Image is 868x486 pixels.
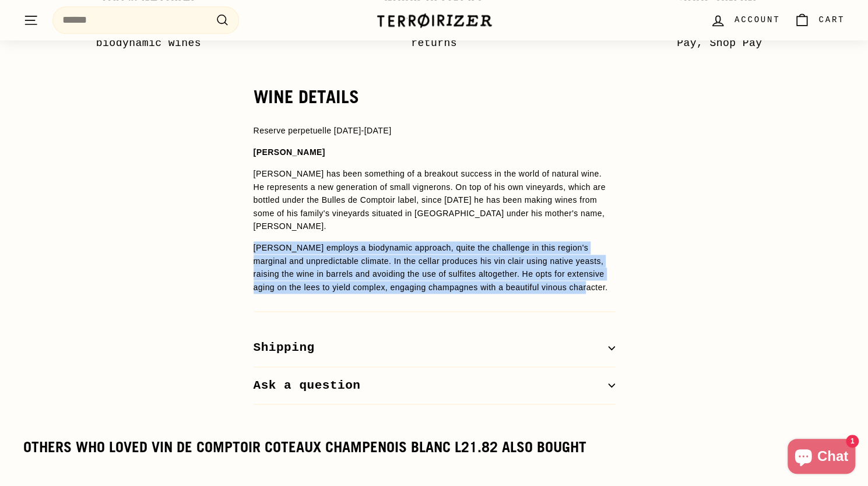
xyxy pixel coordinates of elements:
[254,169,606,231] span: [PERSON_NAME] has been something of a breakout success in the world of natural wine. He represent...
[254,124,615,137] p: Reserve perpetuelle [DATE]-[DATE]
[787,3,852,37] a: Cart
[703,3,787,37] a: Account
[254,87,615,107] h2: WINE DETAILS
[254,243,608,291] span: [PERSON_NAME] employs a biodynamic approach, quite the challenge in this region's marginal and un...
[784,439,859,477] inbox-online-store-chat: Shopify online store chat
[735,13,780,26] span: Account
[254,329,615,367] button: Shipping
[23,439,845,456] div: Others who loved Vin De Comptoir Coteaux Champenois Blanc L21.82 also bought
[254,367,615,405] button: Ask a question
[818,13,845,26] span: Cart
[254,147,325,157] strong: [PERSON_NAME]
